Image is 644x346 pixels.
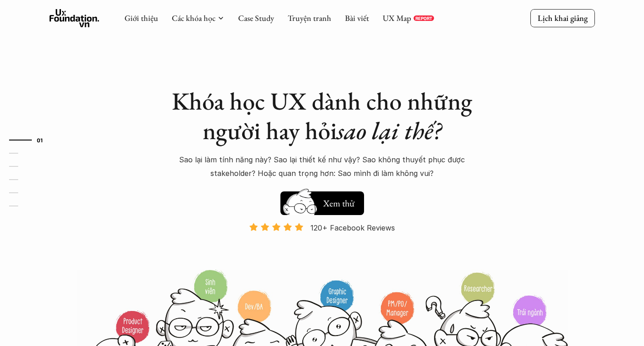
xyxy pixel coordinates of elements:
[414,15,434,21] a: REPORT
[288,13,331,23] a: Truyện tranh
[125,13,158,23] a: Giới thiệu
[241,222,403,268] a: 120+ Facebook Reviews
[538,13,588,23] p: Lịch khai giảng
[280,187,364,215] a: Xem thử
[323,197,354,210] h5: Xem thử
[9,135,52,145] a: 01
[163,86,481,145] h1: Khóa học UX dành cho những người hay hỏi
[37,137,43,143] strong: 01
[172,13,215,23] a: Các khóa học
[310,221,395,235] p: 120+ Facebook Reviews
[337,115,441,146] em: sao lại thế?
[415,15,432,21] p: REPORT
[238,13,274,23] a: Case Study
[530,9,595,27] a: Lịch khai giảng
[345,13,369,23] a: Bài viết
[163,153,481,181] p: Sao lại làm tính năng này? Sao lại thiết kế như vậy? Sao không thuyết phục được stakeholder? Hoặc...
[383,13,411,23] a: UX Map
